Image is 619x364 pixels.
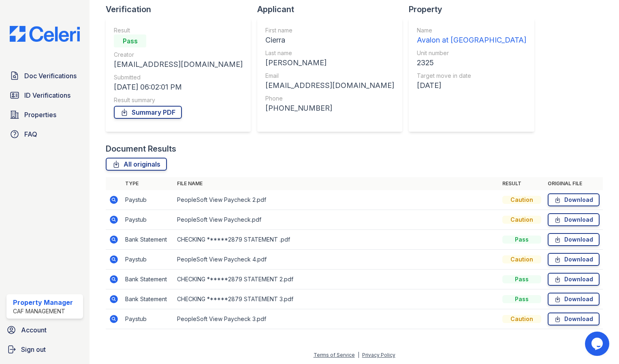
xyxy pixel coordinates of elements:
[585,332,611,356] iframe: chat widget
[3,322,86,338] a: Account
[6,68,83,84] a: Doc Verifications
[13,298,73,307] div: Property Manager
[265,103,394,114] div: [PHONE_NUMBER]
[114,73,243,81] div: Submitted
[114,106,182,119] a: Summary PDF
[122,230,174,250] td: Bank Statement
[21,325,47,335] span: Account
[502,255,541,263] div: Caution
[24,110,56,120] span: Properties
[106,158,167,171] a: All originals
[24,129,37,139] span: FAQ
[122,210,174,230] td: Paystub
[417,80,526,91] div: [DATE]
[21,345,46,354] span: Sign out
[122,289,174,309] td: Bank Statement
[502,315,541,323] div: Caution
[6,87,83,103] a: ID Verifications
[122,177,174,190] th: Type
[13,307,73,315] div: CAF Management
[174,309,499,329] td: PeopleSoft View Paycheck 3.pdf
[122,190,174,210] td: Paystub
[417,72,526,80] div: Target move in date
[174,177,499,190] th: File name
[417,49,526,57] div: Unit number
[24,90,70,100] span: ID Verifications
[265,49,394,57] div: Last name
[417,57,526,69] div: 2325
[502,196,541,204] div: Caution
[417,26,526,46] a: Name Avalon at [GEOGRAPHIC_DATA]
[265,26,394,34] div: First name
[417,34,526,46] div: Avalon at [GEOGRAPHIC_DATA]
[265,34,394,46] div: Cierra
[502,295,541,303] div: Pass
[114,96,243,104] div: Result summary
[114,81,243,93] div: [DATE] 06:02:01 PM
[502,275,541,283] div: Pass
[122,250,174,270] td: Paystub
[358,352,359,358] div: |
[174,210,499,230] td: PeopleSoft View Paycheck.pdf
[122,270,174,289] td: Bank Statement
[24,71,77,81] span: Doc Verifications
[548,193,600,206] a: Download
[106,143,176,154] div: Document Results
[114,51,243,59] div: Creator
[114,34,146,47] div: Pass
[548,233,600,246] a: Download
[114,26,243,34] div: Result
[499,177,544,190] th: Result
[174,250,499,270] td: PeopleSoft View Paycheck 4.pdf
[265,94,394,103] div: Phone
[502,236,541,244] div: Pass
[362,352,395,358] a: Privacy Policy
[548,293,600,306] a: Download
[174,230,499,250] td: CHECKING ******2879 STATEMENT .pdf
[548,313,600,325] a: Download
[106,4,257,15] div: Verification
[6,126,83,142] a: FAQ
[502,216,541,224] div: Caution
[122,309,174,329] td: Paystub
[174,270,499,289] td: CHECKING ******2879 STATEMENT 2.pdf
[265,72,394,80] div: Email
[265,80,394,91] div: [EMAIL_ADDRESS][DOMAIN_NAME]
[3,26,86,42] img: CE_Logo_Blue-a8612792a0a2168367f1c8372b55b34899dd931a85d93a1a3d3e32e68fde9ad4.png
[314,352,355,358] a: Terms of Service
[6,107,83,123] a: Properties
[548,213,600,226] a: Download
[544,177,603,190] th: Original file
[174,190,499,210] td: PeopleSoft View Paycheck 2.pdf
[548,253,600,266] a: Download
[548,273,600,286] a: Download
[3,341,86,358] a: Sign out
[257,4,409,15] div: Applicant
[174,289,499,309] td: CHECKING ******2879 STATEMENT 3.pdf
[409,4,541,15] div: Property
[114,59,243,70] div: [EMAIL_ADDRESS][DOMAIN_NAME]
[417,26,526,34] div: Name
[265,57,394,69] div: [PERSON_NAME]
